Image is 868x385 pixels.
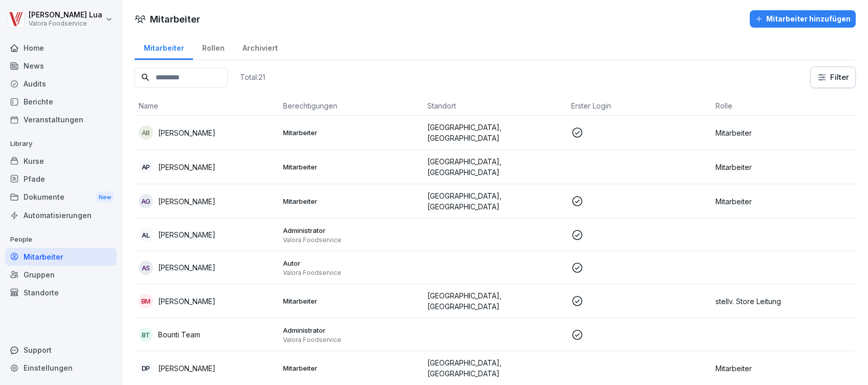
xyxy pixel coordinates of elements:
[283,128,419,137] p: Mitarbeiter
[233,34,287,60] a: Archiviert
[715,196,852,207] p: Mitarbeiter
[5,188,117,207] a: DokumenteNew
[139,261,153,275] div: AS
[567,96,711,116] th: Erster Login
[5,206,117,224] a: Automatisierungen
[29,11,102,19] p: [PERSON_NAME] Lua
[29,20,102,27] p: Valora Foodservice
[283,162,419,172] p: Mitarbeiter
[158,296,215,307] p: [PERSON_NAME]
[755,13,851,25] div: Mitarbeiter hinzufügen
[817,72,849,82] div: Filter
[283,296,419,306] p: Mitarbeiter
[5,188,117,207] div: Dokumente
[5,57,117,75] a: News
[158,363,215,374] p: [PERSON_NAME]
[5,75,117,93] a: Audits
[715,296,852,307] p: stellv. Store Leitung
[427,190,563,212] p: [GEOGRAPHIC_DATA], [GEOGRAPHIC_DATA]
[158,262,215,273] p: [PERSON_NAME]
[5,39,117,57] a: Home
[427,290,563,312] p: [GEOGRAPHIC_DATA], [GEOGRAPHIC_DATA]
[279,96,423,116] th: Berechtigungen
[715,127,852,138] p: Mitarbeiter
[750,10,856,28] button: Mitarbeiter hinzufügen
[139,125,153,140] div: AB
[5,341,117,359] div: Support
[150,12,200,26] h1: Mitarbeiter
[5,111,117,129] a: Veranstaltungen
[283,197,419,206] p: Mitarbeiter
[135,96,279,116] th: Name
[139,160,153,174] div: AP
[139,194,153,208] div: AG
[5,231,117,248] p: People
[158,162,215,173] p: [PERSON_NAME]
[423,96,568,116] th: Standort
[158,127,215,138] p: [PERSON_NAME]
[5,170,117,188] a: Pfade
[427,357,563,379] p: [GEOGRAPHIC_DATA], [GEOGRAPHIC_DATA]
[158,229,215,240] p: [PERSON_NAME]
[5,93,117,111] a: Berichte
[283,326,419,335] p: Administrator
[283,336,419,344] p: Valora Foodservice
[240,72,265,82] p: Total: 21
[711,96,856,116] th: Rolle
[283,269,419,277] p: Valora Foodservice
[715,363,852,374] p: Mitarbeiter
[427,156,563,178] p: [GEOGRAPHIC_DATA], [GEOGRAPHIC_DATA]
[283,236,419,244] p: Valora Foodservice
[283,259,419,268] p: Autor
[139,228,153,242] div: AL
[158,329,200,340] p: Bounti Team
[5,136,117,152] p: Library
[96,191,114,203] div: New
[193,34,233,60] a: Rollen
[5,284,117,302] a: Standorte
[5,359,117,377] a: Einstellungen
[811,67,855,88] button: Filter
[5,248,117,266] a: Mitarbeiter
[139,294,153,308] div: BM
[158,196,215,207] p: [PERSON_NAME]
[5,266,117,284] a: Gruppen
[427,122,563,143] p: [GEOGRAPHIC_DATA], [GEOGRAPHIC_DATA]
[139,361,153,375] div: DP
[283,363,419,373] p: Mitarbeiter
[5,152,117,170] a: Kurse
[715,162,852,173] p: Mitarbeiter
[283,226,419,235] p: Administrator
[135,34,193,60] a: Mitarbeiter
[139,328,153,342] div: BT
